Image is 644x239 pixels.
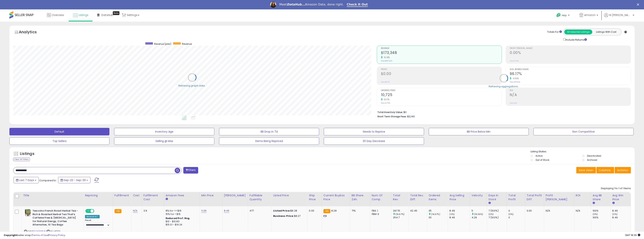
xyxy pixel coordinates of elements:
div: 8.49 [612,209,631,212]
small: (0%) [508,213,514,216]
div: Velocity [472,193,485,197]
div: Tooltip anchor [113,11,119,15]
div: FBA: 1 [372,209,388,212]
a: Check It Out [347,3,368,7]
small: (16.67%) [431,213,440,216]
button: Default [9,128,109,135]
div: $15.01 - $16.24 [166,223,197,226]
div: Fulfillment [115,193,130,197]
a: DataHub [94,9,116,21]
a: Terms of Use [32,233,48,237]
div: Cost [133,193,140,197]
span: 8.28 [331,209,337,212]
span: Hi [PERSON_NAME] [609,13,632,17]
a: Hi [PERSON_NAME] [604,13,634,22]
span: Help [562,14,567,17]
span: Columns [599,168,611,172]
b: Listed Price: [273,209,290,212]
button: Listings With Cost [592,30,620,34]
div: 8% for <= $15 [166,209,197,212]
div: Num of Comp. [372,193,390,201]
small: (0%) [488,213,494,216]
div: Retrieving graph data.. [178,84,206,87]
div: 0.00 [527,209,541,212]
label: Archived [587,158,597,162]
small: (0%) [612,213,617,216]
div: Meet Amazon Data, done right. [279,3,344,6]
small: Avg BB Share. [593,201,595,205]
i: Get Help [556,13,561,17]
div: Amazon AI * [85,215,100,218]
div: $8.27 [273,214,304,218]
div: 0 [508,209,525,212]
a: 8.49 [224,209,229,213]
div: 100% [593,209,611,212]
div: 7 (100%) [488,209,507,212]
a: N/A [133,209,137,213]
div: 42.45 [410,209,424,212]
button: BB Price Below Min [429,128,529,135]
div: BB Share 24h. [352,193,369,201]
div: Avg BB Share [593,193,609,201]
button: Columns [596,167,614,173]
div: Amazon Fees [166,193,198,197]
span: ON [86,209,90,213]
button: Non Competitive [533,128,633,135]
div: Current Buybox Price [323,193,348,201]
small: FBA [323,209,330,213]
span: OFF [94,209,100,213]
a: Help [553,10,573,22]
button: Top Sellers [9,137,109,145]
div: Min Price [201,193,221,197]
div: Displaying 1 to 1 of 1 items [601,187,631,190]
div: 5 [472,209,487,212]
a: 5.99 [201,209,207,213]
img: Profile image for Georgie [270,2,276,8]
div: $10 - $10.83 [166,220,197,223]
div: seller snap | | [4,234,65,237]
div: $8.28 [273,209,304,212]
div: 3.9 [143,209,161,212]
button: All Selected Listings [564,30,592,34]
button: Items Being Repriced [219,137,319,145]
strong: Copyright [4,233,17,237]
span: Listings [79,13,88,17]
div: Days In Stock [488,193,505,201]
div: Total Profit [508,193,523,201]
div: N/A [576,209,588,212]
div: Avg Win Price [612,193,629,201]
div: Repricing [85,193,111,197]
label: Active [536,154,542,157]
button: Selling @ Max [114,137,214,145]
div: 7 (100%) [488,216,507,219]
div: Include Returns [560,37,591,42]
div: Ordered Items [429,193,446,201]
div: N/A [546,209,571,212]
b: Business Price: [273,214,294,218]
button: Inventory Age [114,128,214,135]
button: Needs to Reprice [324,128,424,135]
a: Privacy Policy [49,233,65,237]
h5: Analytics [19,29,44,36]
a: Amazon [576,9,601,22]
div: 254.7 [393,216,409,219]
small: Days In Stock. [488,201,491,205]
span: Compared to: [39,179,57,182]
div: Close [637,3,641,6]
span: Overview [52,13,64,17]
div: 0.00 [309,209,319,212]
div: Fulfillable Quantity [250,193,270,201]
a: Overview [44,9,67,21]
div: 15% for > $15 [166,212,197,216]
small: Amazon Fees. [166,197,168,201]
div: Ship Price [309,193,320,201]
div: [PERSON_NAME] [224,193,246,197]
div: Avg Selling Price [449,193,468,201]
div: 297.15 [393,209,409,212]
i: DataHub... [287,3,305,6]
small: (16.67%) [395,213,404,216]
div: 4.29 [472,216,487,219]
span: | SKU: 40110L [46,230,61,233]
b: Reduced Prof. Rng. [166,217,190,220]
span: Amazon [584,13,595,17]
